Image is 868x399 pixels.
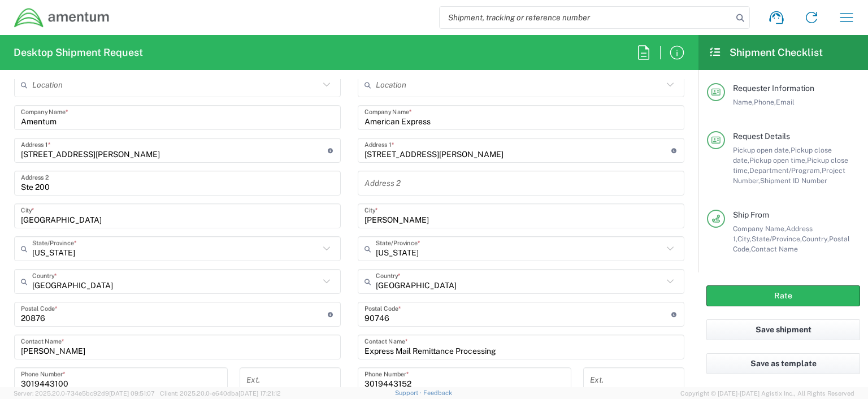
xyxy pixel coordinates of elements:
h2: Shipment Checklist [709,46,823,59]
span: Email [776,98,795,106]
span: Company Name, [733,224,786,233]
span: City, [737,235,752,243]
span: Requester Information [733,84,814,93]
span: Server: 2025.20.0-734e5bc92d9 [14,390,155,397]
span: Shipment ID Number [760,176,827,185]
span: [DATE] 09:51:07 [109,390,155,397]
span: Ship From [733,210,769,219]
span: Pickup open time, [749,156,807,164]
span: Name, [733,98,754,106]
span: Country, [802,235,829,243]
a: Feedback [423,389,452,396]
a: Support [395,389,423,396]
span: State/Province, [752,235,802,243]
img: dyncorp [14,7,110,28]
span: Department/Program, [749,166,822,175]
button: Save shipment [706,319,860,340]
span: Contact Name [751,245,798,253]
span: Request Details [733,132,790,141]
button: Rate [706,285,860,306]
span: Phone, [754,98,776,106]
input: Shipment, tracking or reference number [440,7,732,28]
button: Save as template [706,353,860,374]
h2: Desktop Shipment Request [14,46,143,59]
span: Client: 2025.20.0-e640dba [160,390,281,397]
span: [DATE] 17:21:12 [238,390,281,397]
span: Pickup open date, [733,146,791,154]
span: Copyright © [DATE]-[DATE] Agistix Inc., All Rights Reserved [680,388,854,398]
